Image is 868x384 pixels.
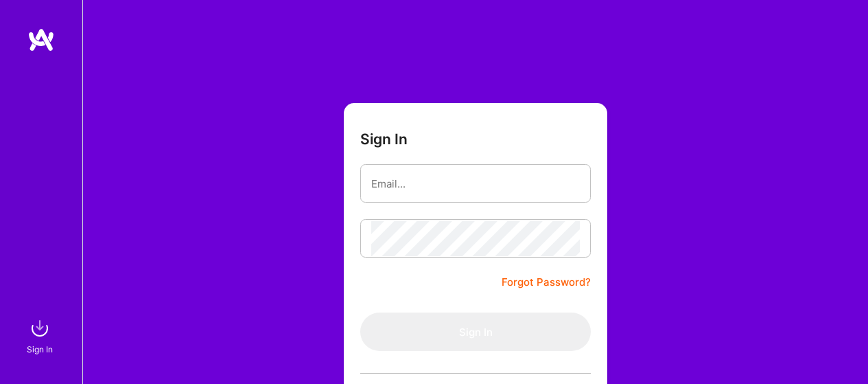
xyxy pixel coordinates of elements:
input: Email... [371,166,580,201]
a: sign inSign In [29,315,54,357]
button: Sign In [360,313,591,351]
img: logo [27,27,55,52]
a: Forgot Password? [502,274,591,291]
div: Sign In [27,342,53,357]
h3: Sign In [360,131,408,148]
img: sign in [26,315,54,342]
